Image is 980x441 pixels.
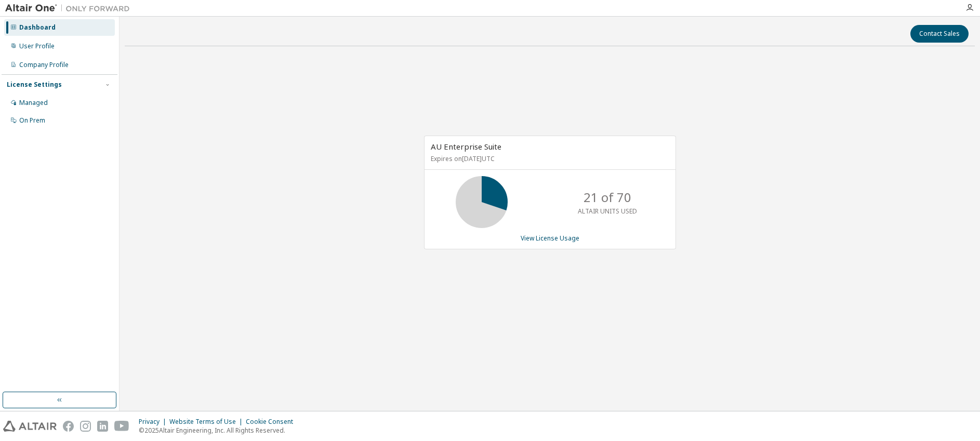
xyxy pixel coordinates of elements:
[246,418,299,426] div: Cookie Consent
[19,99,48,107] div: Managed
[19,116,45,125] div: On Prem
[80,421,91,432] img: instagram.svg
[431,141,501,152] span: AU Enterprise Suite
[5,3,135,14] img: Altair One
[114,421,129,432] img: youtube.svg
[521,234,579,243] a: View License Usage
[63,421,74,432] img: facebook.svg
[3,421,57,432] img: altair_logo.svg
[19,42,55,50] div: User Profile
[910,25,969,43] button: Contact Sales
[139,418,169,426] div: Privacy
[169,418,246,426] div: Website Terms of Use
[431,154,667,163] p: Expires on [DATE] UTC
[97,421,108,432] img: linkedin.svg
[584,189,631,206] p: 21 of 70
[139,426,299,435] p: © 2025 Altair Engineering, Inc. All Rights Reserved.
[19,23,56,32] div: Dashboard
[578,207,637,216] p: ALTAIR UNITS USED
[19,61,69,69] div: Company Profile
[7,81,62,89] div: License Settings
